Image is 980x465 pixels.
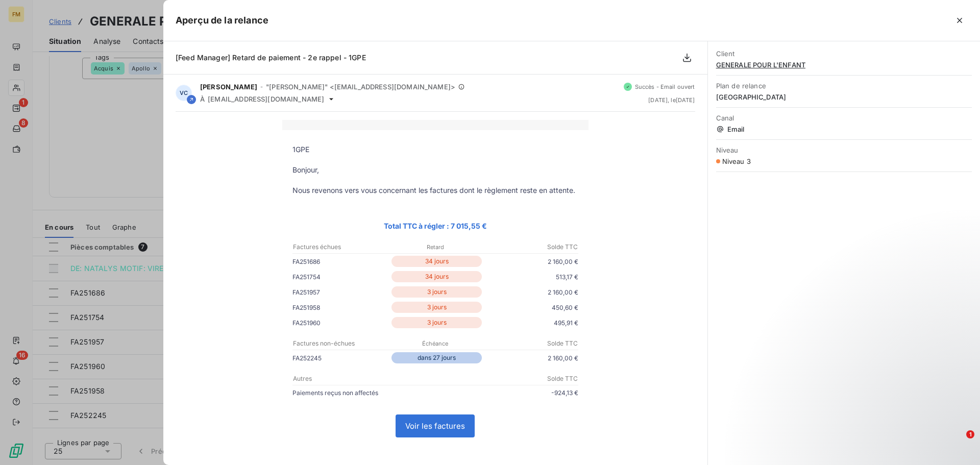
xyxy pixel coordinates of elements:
[292,256,389,267] p: FA251686
[391,271,482,282] p: 34 jours
[391,256,482,267] p: 34 jours
[200,83,257,91] span: [PERSON_NAME]
[483,242,578,252] p: Solde TTC
[292,185,578,195] p: Nous revenons vers vous concernant les factures dont le règlement reste en attente.
[716,146,972,154] span: Niveau
[716,125,972,133] span: Email
[292,220,578,232] p: Total TTC à régler : 7 015,55 €
[391,352,482,363] p: dans 27 jours
[945,430,970,455] iframe: Intercom live chat
[722,157,751,165] span: Niveau 3
[292,165,578,175] p: Bonjour,
[716,50,972,58] span: Client
[716,82,972,90] span: Plan de relance
[391,286,482,298] p: 3 jours
[266,83,455,91] span: "[PERSON_NAME]" <[EMAIL_ADDRESS][DOMAIN_NAME]>
[293,374,435,383] p: Autres
[716,61,972,69] span: GENERALE POUR L'ENFANT
[176,85,192,101] div: VC
[292,317,389,328] p: FA251960
[176,13,268,28] h5: Aperçu de la relance
[388,242,482,252] p: Retard
[396,415,474,437] a: Voir les factures
[293,242,387,252] p: Factures échues
[200,95,205,103] span: À
[484,302,578,313] p: 450,60 €
[435,387,578,398] p: -924,13 €
[635,84,695,90] span: Succès - Email ouvert
[292,272,389,282] p: FA251754
[484,287,578,298] p: 2 160,00 €
[292,353,389,363] p: FA252245
[716,114,972,122] span: Canal
[484,317,578,328] p: 495,91 €
[483,339,578,348] p: Solde TTC
[292,302,389,313] p: FA251958
[436,374,578,383] p: Solde TTC
[716,93,972,101] span: [GEOGRAPHIC_DATA]
[776,366,980,437] iframe: Intercom notifications message
[388,339,482,348] p: Échéance
[484,353,578,363] p: 2 160,00 €
[293,339,387,348] p: Factures non-échues
[391,302,482,313] p: 3 jours
[484,272,578,282] p: 513,17 €
[292,387,435,398] p: Paiements reçus non affectés
[208,95,324,103] span: [EMAIL_ADDRESS][DOMAIN_NAME]
[260,84,263,90] span: -
[966,430,974,438] span: 1
[176,53,366,62] span: [Feed Manager] Retard de paiement - 2e rappel - 1GPE
[292,287,389,298] p: FA251957
[391,317,482,328] p: 3 jours
[292,144,578,155] p: 1GPE
[484,256,578,267] p: 2 160,00 €
[648,97,695,103] span: [DATE] , le [DATE]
